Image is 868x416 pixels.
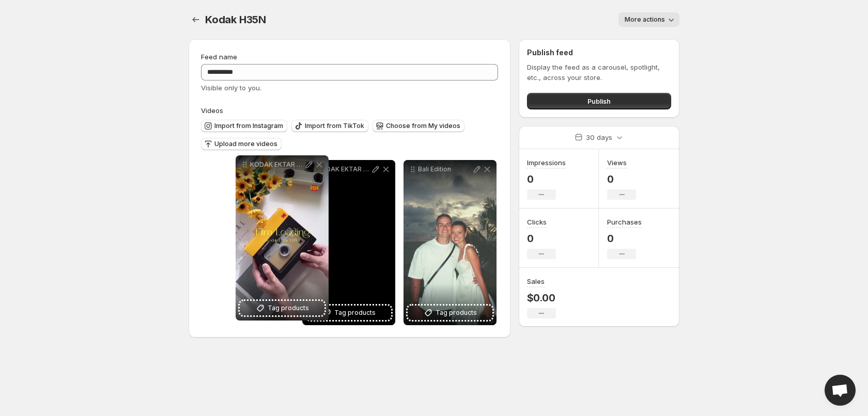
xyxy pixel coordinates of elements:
button: Upload more videos [201,138,282,150]
p: $0.00 [527,292,556,304]
span: Kodak H35N [205,13,266,26]
span: Choose from My videos [386,122,460,130]
h3: Impressions [527,157,566,168]
button: Tag products [240,301,324,315]
span: Upload more videos [214,140,277,148]
p: 0 [607,232,642,245]
button: Import from Instagram [201,120,287,132]
p: 30 days [586,132,612,142]
button: Import from TikTok [291,120,368,132]
p: Bali Edition [418,165,472,173]
span: Tag products [334,308,376,318]
p: KODAK EKTAR H35 Half frame Specifications - Film Format 35mm Half Frame - Aputure f95 - Shutter S... [250,161,304,169]
h3: Purchases [607,217,642,227]
button: Tag products [306,306,391,320]
span: Import from Instagram [214,122,283,130]
button: Choose from My videos [373,120,464,132]
button: Settings [189,12,203,27]
h3: Views [607,157,627,168]
h3: Clicks [527,217,547,227]
div: KODAK EKTAR H35 Half frame Specifications - Film Format 35mm Half Frame - Aputure f95 - Shutter S... [236,155,329,321]
h3: Sales [527,276,545,286]
p: 0 [527,173,566,185]
h2: Publish feed [527,47,671,58]
span: Feed name [201,53,237,61]
span: Import from TikTok [305,122,364,130]
div: Bali EditionTag products [404,160,497,325]
button: Publish [527,93,671,109]
span: Tag products [436,308,477,318]
span: Publish [587,96,611,106]
p: KODAK EKTAR H35N KODAK GOLD 200 [317,165,370,173]
span: Visible only to you. [201,84,261,92]
button: More actions [618,12,679,27]
div: Open chat [825,375,856,406]
p: Display the feed as a carousel, spotlight, etc., across your store. [527,62,671,83]
p: 0 [527,232,556,245]
button: Tag products [408,306,492,320]
p: 0 [607,173,636,185]
span: More actions [625,15,665,24]
div: KODAK EKTAR H35N KODAK GOLD 200Tag products [302,160,395,325]
span: Tag products [268,303,309,313]
span: Videos [201,106,223,115]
